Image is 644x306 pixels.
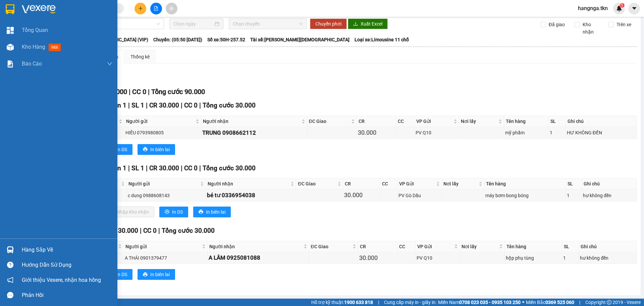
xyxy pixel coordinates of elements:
th: CR [358,241,397,252]
input: Chọn ngày [173,20,213,28]
span: Người nhận [208,180,289,187]
th: CC [397,241,416,252]
span: In DS [116,271,127,278]
span: Tài xế: [PERSON_NAME][DEMOGRAPHIC_DATA] [250,36,350,43]
strong: 0708 023 035 - 0935 103 250 [459,300,521,305]
div: 1 [550,129,565,136]
span: ĐC Giao [311,243,352,250]
button: plus [135,3,146,14]
span: message [7,292,13,298]
span: Tổng cước 90.000 [151,88,205,96]
div: TRUNG 0908662112 [202,128,306,137]
th: Tên hàng [504,116,549,127]
span: | [146,101,148,109]
span: 1 [621,3,623,8]
th: SL [562,241,579,252]
span: CC 0 [132,88,146,96]
span: Đã giao [546,21,568,28]
span: | [146,164,148,172]
th: CC [396,116,415,127]
div: mỹ phẩm [505,129,547,136]
img: logo-vxr [6,4,14,14]
th: Ghi chú [566,116,637,127]
span: CR 30.000 [149,101,179,109]
div: bé tư 0336954038 [207,191,295,200]
th: Tên hàng [484,178,566,189]
span: hangnga.tkn [573,4,613,12]
th: CR [357,116,396,127]
div: c dung 0988608143 [128,192,205,199]
span: Giới thiệu Vexere, nhận hoa hồng [22,276,101,284]
span: | [158,227,160,234]
span: Đơn 1 [109,164,126,172]
div: PV Gò Dầu [398,192,440,199]
span: | [140,227,142,234]
th: CR [343,178,380,189]
button: caret-down [628,3,640,14]
span: Số xe: 50H-257.52 [207,36,245,43]
button: printerIn biên lai [138,269,175,280]
span: Người gửi [126,118,194,125]
img: warehouse-icon [7,246,14,253]
span: In biên lai [206,208,225,216]
button: printerIn DS [104,269,132,280]
span: | [129,88,130,96]
div: Hướng dẫn sử dụng [22,260,112,270]
button: downloadXuất Excel [348,18,388,29]
span: | [148,88,150,96]
span: download [353,21,358,27]
span: printer [143,147,148,152]
span: In DS [172,208,183,216]
span: Người nhận [203,118,300,125]
button: printerIn DS [159,207,188,217]
button: printerIn biên lai [193,207,231,217]
span: Nơi lấy [462,243,497,250]
span: Xuất Excel [361,20,382,28]
div: hộp phụ tùng [506,254,561,262]
span: Loại xe: Limousine 11 chỗ [355,36,409,43]
span: caret-down [631,5,637,11]
td: PV Gò Dầu [397,189,442,201]
div: Phản hồi [22,290,112,300]
span: ĐC Giao [298,180,336,187]
span: Đơn 1 [109,101,126,109]
span: | [378,299,379,306]
span: Người gửi [128,180,199,187]
button: printerIn biên lai [138,144,175,155]
th: SL [566,178,582,189]
span: | [181,101,182,109]
span: Chuyến: (05:50 [DATE]) [153,36,202,43]
img: warehouse-icon [7,44,14,51]
div: HƯ KHÔNG ĐỀN [567,129,636,136]
div: A LÂM 0925081088 [209,253,308,262]
span: copyright [607,300,611,305]
span: CR 30.000 [108,227,138,234]
th: CC [380,178,398,189]
strong: 0369 525 060 [545,300,574,305]
div: 30.000 [344,190,379,200]
span: notification [7,277,13,283]
span: Người gửi [125,243,201,250]
span: Trên xe [614,21,634,28]
div: PV Q10 [416,129,458,136]
span: printer [143,272,148,277]
th: SL [549,116,566,127]
span: VP Gửi [417,243,453,250]
span: Kho nhận [580,21,603,36]
span: In biên lai [150,271,170,278]
span: In biên lai [150,146,170,153]
div: máy bơm bong bóng [485,192,565,199]
sup: 1 [620,3,625,8]
span: VP Gửi [399,180,435,187]
span: ĐC Giao [309,118,350,125]
div: 1 [567,192,581,199]
span: plus [138,6,143,11]
div: Thống kê [130,53,150,60]
button: aim [166,3,177,14]
span: Chọn chuyến [233,19,303,29]
button: Chuyển phơi [310,18,347,29]
span: Báo cáo [22,59,42,68]
img: solution-icon [7,60,14,68]
span: SL 1 [131,101,144,109]
span: | [128,164,130,172]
